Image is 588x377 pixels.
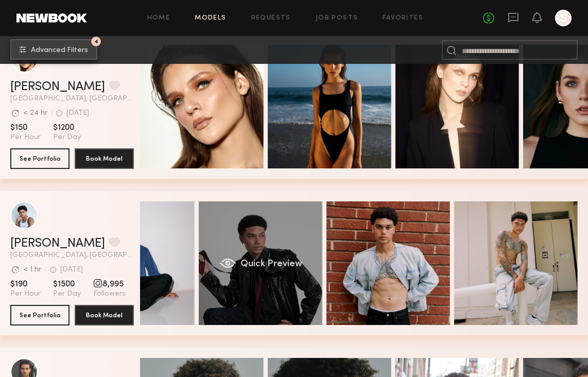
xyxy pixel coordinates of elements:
[23,266,41,273] div: < 1 hr
[10,289,41,299] span: Per Hour
[555,10,572,26] a: S
[53,279,81,289] span: $1500
[75,148,134,169] button: Book Model
[23,110,47,117] div: < 24 hr
[66,110,89,117] div: [DATE]
[53,289,81,299] span: Per Day
[10,133,41,142] span: Per Hour
[53,133,81,142] span: Per Day
[383,15,423,22] a: Favorites
[195,15,226,22] a: Models
[316,15,358,22] a: Job Posts
[147,15,170,22] a: Home
[75,305,134,325] button: Book Model
[94,39,98,44] span: 4
[251,15,291,22] a: Requests
[10,279,41,289] span: $190
[10,148,70,169] button: See Portfolio
[60,266,83,273] div: [DATE]
[10,305,70,325] button: See Portfolio
[10,95,134,102] span: [GEOGRAPHIC_DATA], [GEOGRAPHIC_DATA]
[10,237,105,250] a: [PERSON_NAME]
[10,123,41,133] span: $150
[10,39,97,60] button: 4Advanced Filters
[93,289,126,299] span: Followers
[10,81,105,93] a: [PERSON_NAME]
[10,252,134,259] span: [GEOGRAPHIC_DATA], [GEOGRAPHIC_DATA]
[53,123,81,133] span: $1200
[240,260,302,269] span: Quick Preview
[31,47,88,54] span: Advanced Filters
[93,279,126,289] span: 8,995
